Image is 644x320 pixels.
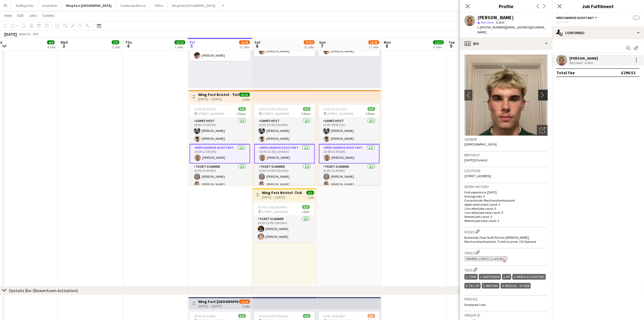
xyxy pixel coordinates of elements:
[27,12,39,19] a: Jobs
[319,105,379,185] app-job-card: 11:00-22:00 (11h)5/5 [STREET_ADDRESS]3 RolesGames Host2/211:00-18:00 (7h)[PERSON_NAME][PERSON_NAM...
[239,45,250,49] div: 17 Jobs
[302,205,310,209] span: 2/2
[302,210,310,214] span: 1 Role
[239,300,250,304] span: 14/15
[190,40,195,45] span: Fri
[464,153,548,157] h3: Birthday
[306,191,314,195] span: 2/2
[38,0,62,11] button: Asset Work
[125,40,132,45] span: Thu
[464,158,487,162] span: [DATE] (20 years)
[116,0,150,11] button: Goodwood Revival
[477,25,546,34] span: | [EMAIL_ADDRESS][DOMAIN_NAME]
[2,12,14,19] a: View
[633,16,640,20] span: --
[368,40,379,44] span: 36/43
[47,45,56,49] div: 4 Jobs
[301,112,311,116] span: 3 Roles
[464,142,497,146] span: [DEMOGRAPHIC_DATA]
[262,190,302,195] h3: Wing Fest Bristol -Tickets, Merch & Games
[464,303,548,307] p: Employed Crew
[259,107,288,111] span: 10:30-23:00 (12h30m)
[368,314,375,318] span: 4/5
[238,314,246,318] span: 5/5
[464,194,548,198] p: Average jobs: 3
[512,274,546,280] div: 3. Merch & Ticketing
[254,144,315,164] app-card-role: Merchandise Assistant1/110:30-22:00 (11h30m)[PERSON_NAME]
[60,43,68,49] span: 3
[174,40,185,44] span: 13/13
[254,164,315,190] app-card-role: Ticket Scanner2/210:30-23:00 (12h30m)[PERSON_NAME][PERSON_NAME]
[194,107,216,111] span: 16:00-22:00 (6h)
[537,125,548,136] div: Open photos pop-in
[501,283,531,289] div: 4. Medical - other
[259,314,288,318] span: 10:00-23:30 (13h30m)
[242,304,250,308] div: 3 jobs
[190,43,250,61] app-card-role: Supervisor1/110:00-00:00 (14h)[PERSON_NAME]
[556,16,598,20] button: Merchandise Assistant
[433,45,444,49] div: 6 Jobs
[621,70,635,75] div: £296.52
[583,61,594,65] div: 4.2km
[477,15,514,20] div: [PERSON_NAME]
[253,203,314,242] div: 10:30-21:00 (10h30m)2/2 [STREET_ADDRESS]1 RoleTicket Scanner2/210:30-21:00 (10h30m)[PERSON_NAME][...
[254,43,260,49] span: 6
[556,20,640,24] div: --:-- - --:--
[168,0,220,11] button: Wing Fest [GEOGRAPHIC_DATA]
[262,195,302,199] div: [DATE] → [DATE]
[448,43,455,49] span: 9
[61,40,68,45] span: Wed
[464,267,548,273] h3: Tags
[254,118,315,144] app-card-role: Games Host2/210:30-22:00 (11h30m)[PERSON_NAME][PERSON_NAME]
[327,112,354,116] span: [STREET_ADDRESS]
[569,56,598,61] div: [PERSON_NAME]
[18,32,31,36] span: Week 36
[464,184,548,189] h3: Work history
[239,40,250,44] span: 42/43
[556,16,594,20] span: Merchandise Assistant
[198,304,239,308] div: [DATE] → [DATE]
[502,274,511,280] div: 3. KP
[4,31,17,37] div: [DATE]
[308,195,314,199] div: 1 job
[369,45,379,49] div: 17 Jobs
[29,13,37,18] span: Jobs
[464,198,548,202] p: Favourite job: Merchandise Assistant
[464,274,478,280] div: 1. Temp
[189,43,195,49] span: 5
[40,12,57,19] a: Comms
[479,274,501,280] div: 3. Bartender
[47,40,55,44] span: 4/4
[552,26,644,39] div: Confirmed
[9,288,78,293] div: Upstairs Bar (Beavertown Activation)
[460,3,552,10] h3: Profile
[477,25,506,29] span: t. [PHONE_NUMBER]
[238,107,246,111] span: 5/5
[262,112,289,116] span: [STREET_ADDRESS]
[384,40,391,45] span: Mon
[304,40,315,44] span: 47/50
[237,112,246,116] span: 3 Roles
[261,210,288,214] span: [STREET_ADDRESS]
[112,45,120,49] div: 5 Jobs
[464,174,491,178] span: [STREET_ADDRESS]
[552,3,644,10] h3: Job Fulfilment
[198,97,239,101] div: [DATE] → [DATE]
[34,32,39,36] div: BST
[150,0,168,11] button: Office
[464,219,548,223] p: Worked jobs total count: 3
[242,97,250,101] div: 3 jobs
[11,0,38,11] button: Staffing Only
[303,107,311,111] span: 5/5
[464,229,548,234] h3: Roles
[323,314,345,318] span: 11:00-19:00 (8h)
[464,283,481,289] div: 3. Till Op
[190,105,250,185] div: 16:00-22:00 (6h)5/5 [STREET_ADDRESS]3 RolesGames Host2/216:00-21:00 (5h)[PERSON_NAME][PERSON_NAME...
[319,118,379,144] app-card-role: Games Host2/211:00-18:00 (7h)[PERSON_NAME][PERSON_NAME]
[253,216,314,242] app-card-role: Ticket Scanner2/210:30-21:00 (10h30m)[PERSON_NAME][PERSON_NAME]
[254,105,315,185] app-job-card: 10:30-23:00 (12h30m)5/5 [STREET_ADDRESS]3 RolesGames Host2/210:30-22:00 (11h30m)[PERSON_NAME][PER...
[433,40,444,44] span: 12/12
[466,257,503,261] span: Drivers Licence (Class B)
[17,13,24,18] span: Edit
